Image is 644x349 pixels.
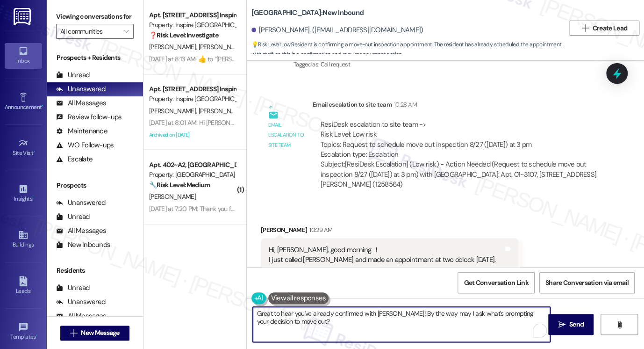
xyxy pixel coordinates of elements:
[149,160,236,170] div: Apt. 402~A2, [GEOGRAPHIC_DATA]
[56,212,90,222] div: Unread
[545,278,629,288] span: Share Conversation via email
[392,100,417,109] div: 10:28 AM
[56,226,106,236] div: All Messages
[149,170,236,180] div: Property: [GEOGRAPHIC_DATA]
[313,100,604,113] div: Email escalation to site team
[251,25,423,35] div: [PERSON_NAME]. ([EMAIL_ADDRESS][DOMAIN_NAME])
[56,112,122,122] div: Review follow-ups
[56,283,90,293] div: Unread
[47,53,143,63] div: Prospects + Residents
[47,266,143,276] div: Residents
[149,84,236,94] div: Apt. [STREET_ADDRESS] Inspire Homes [GEOGRAPHIC_DATA]
[539,272,635,293] button: Share Conversation via email
[5,227,42,252] a: Buildings
[81,328,119,338] span: New Message
[293,58,637,71] div: Tagged as:
[5,319,42,344] a: Templates •
[5,181,42,206] a: Insights •
[56,84,106,94] div: Unanswered
[251,40,565,60] span: : Resident is confirming a move-out inspection appointment. The resident has already scheduled th...
[42,102,43,109] span: •
[616,321,623,328] i: 
[569,21,639,36] button: Create Lead
[251,8,364,18] b: [GEOGRAPHIC_DATA]: New Inbound
[60,24,119,39] input: All communities
[593,23,627,33] span: Create Lead
[56,154,93,164] div: Escalate
[268,120,305,150] div: Email escalation to site team
[56,9,134,24] label: Viewing conversations for
[149,107,199,115] span: [PERSON_NAME]
[5,273,42,298] a: Leads
[149,192,196,201] span: [PERSON_NAME]
[149,94,236,104] div: Property: Inspire [GEOGRAPHIC_DATA]
[47,181,143,190] div: Prospects
[70,329,77,337] i: 
[458,272,534,293] button: Get Conversation Link
[261,225,518,238] div: [PERSON_NAME]
[60,326,129,341] button: New Message
[149,10,236,20] div: Apt. [STREET_ADDRESS] Inspire Homes [GEOGRAPHIC_DATA]
[32,194,34,201] span: •
[558,321,565,328] i: 
[269,245,496,305] div: Hi, [PERSON_NAME], good morning ！ I just called [PERSON_NAME] and made an appointment at two o'cl...
[307,225,332,235] div: 10:29 AM
[321,160,596,189] div: Subject: [ResiDesk Escalation] (Low risk) - Action Needed (Request to schedule move out inspectio...
[198,107,245,115] span: [PERSON_NAME]
[14,8,33,25] img: ResiDesk Logo
[569,320,584,329] span: Send
[56,98,106,108] div: All Messages
[56,311,106,321] div: All Messages
[464,278,528,288] span: Get Conversation Link
[56,70,90,80] div: Unread
[321,60,350,68] span: Call request
[123,28,129,35] i: 
[5,135,42,160] a: Site Visit •
[149,31,218,39] strong: ❓ Risk Level: Investigate
[34,148,35,155] span: •
[321,120,596,160] div: ResiDesk escalation to site team -> Risk Level: Low risk Topics: Request to schedule move out ins...
[548,314,594,335] button: Send
[581,24,588,32] i: 
[149,20,236,30] div: Property: Inspire [GEOGRAPHIC_DATA]
[253,307,550,342] textarea: To enrich screen reader interactions, please activate Accessibility in Grammarly extension settings
[148,129,236,141] div: Archived on [DATE]
[149,43,199,51] span: [PERSON_NAME]
[251,41,291,48] strong: 💡 Risk Level: Low
[56,240,110,250] div: New Inbounds
[56,140,114,150] div: WO Follow-ups
[5,43,42,68] a: Inbox
[149,181,210,189] strong: 🔧 Risk Level: Medium
[36,332,37,339] span: •
[56,198,106,208] div: Unanswered
[56,126,107,136] div: Maintenance
[198,43,248,51] span: [PERSON_NAME]
[56,297,106,307] div: Unanswered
